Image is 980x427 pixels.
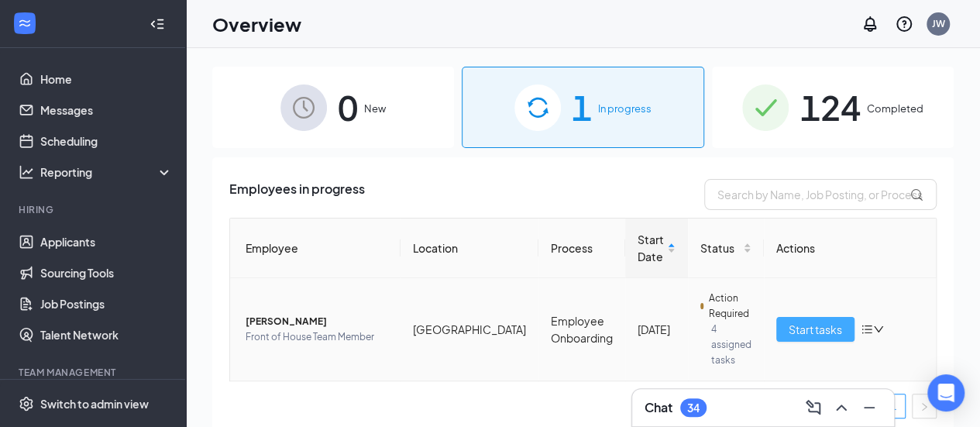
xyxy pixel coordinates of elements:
span: right [920,402,929,412]
span: [PERSON_NAME] [246,314,388,329]
td: [GEOGRAPHIC_DATA] [401,278,538,381]
span: 4 assigned tasks [711,322,751,368]
span: down [873,324,884,335]
div: Switch to admin view [40,396,149,412]
input: Search by Name, Job Posting, or Process [704,179,937,210]
span: 124 [799,81,860,134]
div: 34 [687,401,700,415]
svg: Notifications [861,15,879,33]
button: ComposeMessage [801,395,826,420]
td: Employee Onboarding [538,278,625,381]
th: Process [538,219,625,278]
a: Talent Network [40,319,173,350]
li: Next Page [912,394,937,418]
svg: Minimize [860,398,879,417]
svg: QuestionInfo [895,15,913,33]
span: Action Required [708,291,751,322]
a: Messages [40,95,173,126]
button: Minimize [857,395,882,420]
button: right [912,394,937,418]
h1: Overview [212,11,301,37]
svg: WorkstreamLogo [17,15,33,31]
svg: ComposeMessage [804,398,823,417]
span: Employees in progress [229,179,365,210]
span: 1 [572,81,592,134]
button: ChevronUp [829,395,854,420]
div: [DATE] [638,321,676,338]
span: New [364,101,386,116]
span: Completed [866,101,923,116]
a: Scheduling [40,126,173,157]
svg: Analysis [19,164,34,180]
span: bars [861,323,873,336]
th: Location [401,219,538,278]
div: JW [932,17,945,30]
div: Hiring [19,203,170,216]
a: Job Postings [40,288,173,319]
a: Applicants [40,226,173,257]
div: Open Intercom Messenger [927,374,965,412]
th: Actions [764,219,936,278]
th: Employee [230,219,401,278]
th: Status [688,219,764,278]
svg: Collapse [150,16,165,32]
span: Status [700,239,740,257]
svg: Settings [19,396,34,412]
span: Front of House Team Member [246,329,388,345]
svg: ChevronUp [832,398,851,417]
div: Team Management [19,366,170,379]
a: Sourcing Tools [40,257,173,288]
span: In progress [598,101,652,116]
div: Reporting [40,164,174,180]
span: Start tasks [789,321,842,338]
button: Start tasks [776,317,854,342]
span: Start Date [638,231,664,265]
span: 0 [338,81,358,134]
a: Home [40,64,173,95]
h3: Chat [645,399,672,416]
